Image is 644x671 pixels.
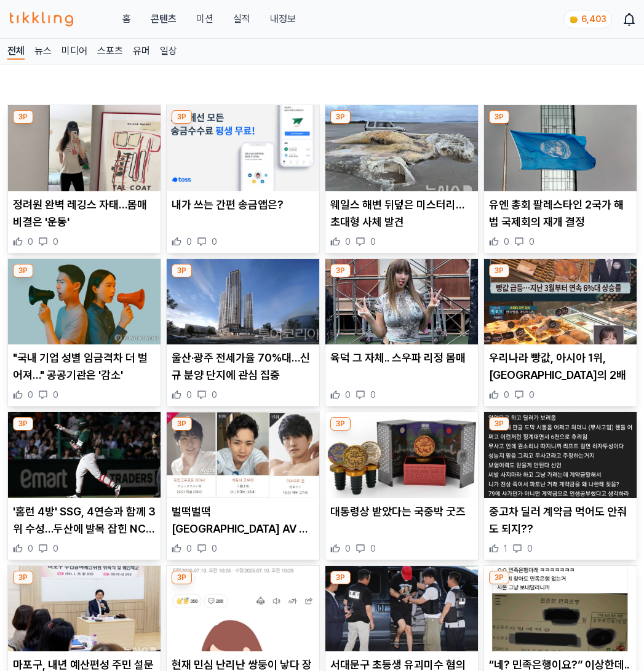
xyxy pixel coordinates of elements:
div: 3P 대통령상 받았다는 국중박 굿즈 대통령상 받았다는 국중박 굿즈 0 0 [325,411,479,560]
p: 정려원 완벽 레깅스 자태…몸매 비결은 '운동' [13,196,156,231]
img: 내가 쓰는 간편 송금앱은? [167,105,319,191]
img: “네? 민족은행이요?” 이상한데.. 통장사본 보내봐요 [484,566,637,652]
div: 3P [172,264,192,277]
div: 3P [172,417,192,431]
a: 스포츠 [97,44,123,60]
img: 울산·광주 전세가율 70%대…신규 분양 단지에 관심 집중 [167,259,319,345]
p: 내가 쓰는 간편 송금앱은? [172,196,314,213]
a: 실적 [233,12,250,26]
p: 우리나라 빵값, 아시아 1위, [GEOGRAPHIC_DATA]의 2배 [489,349,632,384]
span: 0 [529,236,535,248]
img: 벌떡벌떡 일본 AV 남배우 연령 근황 [167,412,319,498]
div: 3P 울산·광주 전세가율 70%대…신규 분양 단지에 관심 집중 울산·광주 전세가율 70%대…신규 분양 단지에 관심 집중 0 0 [166,258,320,407]
a: coin 6,403 [563,10,610,28]
span: 0 [370,236,376,248]
a: 뉴스 [34,44,52,60]
p: "국내 기업 성별 임금격차 더 벌어져…" 공공기관은 '감소' [13,349,156,384]
div: 3P 벌떡벌떡 일본 AV 남배우 연령 근황 벌떡벌떡 [GEOGRAPHIC_DATA] AV 남배우 연령 근황 0 0 [166,411,320,560]
a: 유머 [133,44,150,60]
div: 3P [489,110,509,124]
span: 0 [345,542,351,555]
span: 0 [186,389,192,401]
div: 3P [330,417,351,431]
img: 현재 민심 난리난 쌍둥이 낳다 장애인 된 산모 [167,566,319,652]
div: 3P 내가 쓰는 간편 송금앱은? 내가 쓰는 간편 송금앱은? 0 0 [166,105,320,253]
div: 3P [172,110,192,124]
a: 내정보 [270,12,296,26]
div: 3P [13,264,33,277]
span: 0 [28,236,33,248]
img: coin [569,15,579,25]
div: 3P [13,417,33,431]
span: 0 [345,389,351,401]
img: "국내 기업 성별 임금격차 더 벌어져…" 공공기관은 '감소' [8,259,161,345]
a: 콘텐츠 [151,12,177,26]
span: 0 [345,236,351,248]
img: 중고차 딜러 계약금 먹어도 안줘도 되지?? [484,412,637,498]
span: 0 [370,542,376,555]
img: 우리나라 빵값, 아시아 1위, 일본의 2배 [484,259,637,345]
p: 벌떡벌떡 [GEOGRAPHIC_DATA] AV 남배우 연령 근황 [172,503,314,538]
img: 마포구, 내년 예산편성 주민 설문조사 22일까지 실시 [8,566,161,652]
div: 3P 중고차 딜러 계약금 먹어도 안줘도 되지?? 중고차 딜러 계약금 먹어도 안줘도 되지?? 1 0 [483,411,637,560]
p: 중고차 딜러 계약금 먹어도 안줘도 되지?? [489,503,632,538]
div: 3P [13,110,33,124]
div: 3P [172,571,192,584]
div: 3P [330,264,351,277]
div: 3P "국내 기업 성별 임금격차 더 벌어져…" 공공기관은 '감소' "국내 기업 성별 임금격차 더 벌어져…" 공공기관은 '감소' 0 0 [7,258,161,407]
div: 3P [13,571,33,584]
p: 울산·광주 전세가율 70%대…신규 분양 단지에 관심 집중 [172,349,314,384]
p: 유엔 총회 팔레스타인 2국가 해법 국제회의 재개 결정 [489,196,632,231]
span: 0 [186,542,192,555]
img: 티끌링 [10,12,73,26]
span: 0 [186,236,192,248]
img: 웨일스 해변 뒤덮은 미스터리…초대형 사체 발견 [325,105,478,191]
a: 홈 [122,12,131,26]
img: 육덕 그 자체.. 스우파 리정 몸매 [325,259,478,345]
a: 미디어 [62,44,87,60]
img: 정려원 완벽 레깅스 자태…몸매 비결은 '운동' [8,105,161,191]
div: 3P 우리나라 빵값, 아시아 1위, 일본의 2배 우리나라 빵값, 아시아 1위, [GEOGRAPHIC_DATA]의 2배 0 0 [483,258,637,407]
a: 일상 [160,44,177,60]
span: 6,403 [581,14,606,24]
span: 0 [527,542,533,555]
span: 0 [53,236,58,248]
a: 전체 [7,44,25,60]
span: 0 [28,542,33,555]
button: 미션 [196,12,213,26]
span: 0 [504,389,509,401]
p: '홈런 4방' SSG, 4연승과 함께 3위 수성…두산에 발목 잡힌 NC, 3연패(종합) [13,503,156,538]
span: 0 [370,389,376,401]
span: 0 [28,389,33,401]
p: 웨일스 해변 뒤덮은 미스터리…초대형 사체 발견 [330,196,473,231]
div: 3P 유엔 총회 팔레스타인 2국가 해법 국제회의 재개 결정 유엔 총회 팔레스타인 2국가 해법 국제회의 재개 결정 0 0 [483,105,637,253]
div: 3P [330,571,351,584]
span: 0 [212,542,217,555]
span: 0 [529,389,535,401]
p: 대통령상 받았다는 국중박 굿즈 [330,503,473,520]
span: 0 [504,236,509,248]
img: 대통령상 받았다는 국중박 굿즈 [325,412,478,498]
p: 육덕 그 자체.. 스우파 리정 몸매 [330,349,473,367]
span: 0 [212,389,217,401]
img: '홈런 4방' SSG, 4연승과 함께 3위 수성…두산에 발목 잡힌 NC, 3연패(종합) [8,412,161,498]
div: 3P 웨일스 해변 뒤덮은 미스터리…초대형 사체 발견 웨일스 해변 뒤덮은 미스터리…초대형 사체 발견 0 0 [325,105,479,253]
div: 3P [489,264,509,277]
img: 서대문구 초등생 유괴미수 혐의 2명 구속영장 기각 [325,566,478,652]
span: 0 [53,542,58,555]
div: 3P 육덕 그 자체.. 스우파 리정 몸매 육덕 그 자체.. 스우파 리정 몸매 0 0 [325,258,479,407]
div: 3P [489,571,509,584]
img: 유엔 총회 팔레스타인 2국가 해법 국제회의 재개 결정 [484,105,637,191]
div: 3P 정려원 완벽 레깅스 자태…몸매 비결은 '운동' 정려원 완벽 레깅스 자태…몸매 비결은 '운동' 0 0 [7,105,161,253]
div: 3P [330,110,351,124]
span: 1 [504,542,507,555]
div: 3P [489,417,509,431]
div: 3P '홈런 4방' SSG, 4연승과 함께 3위 수성…두산에 발목 잡힌 NC, 3연패(종합) '홈런 4방' SSG, 4연승과 함께 3위 수성…두산에 발목 잡힌 NC, 3연패(... [7,411,161,560]
span: 0 [53,389,58,401]
span: 0 [212,236,217,248]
